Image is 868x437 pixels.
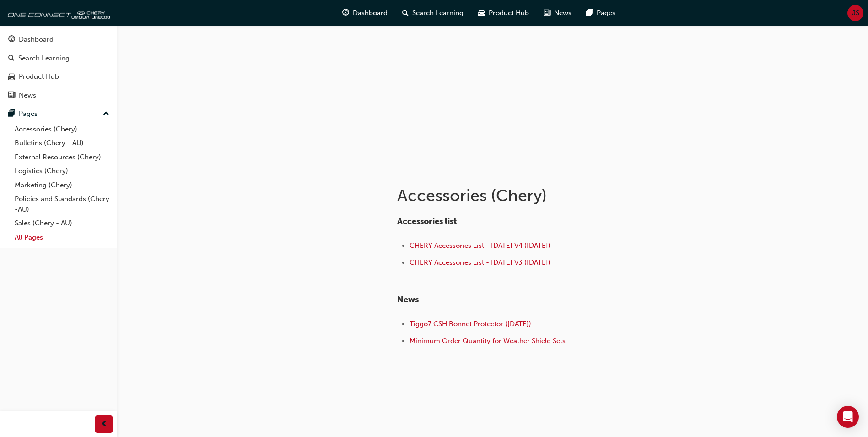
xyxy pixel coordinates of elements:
[410,337,566,345] a: Minimum Order Quantity for Weather Shield Sets
[586,7,593,19] span: pages-icon
[5,4,110,22] img: oneconnect
[353,8,388,18] span: Dashboard
[4,50,113,67] a: Search Learning
[19,90,36,101] div: News
[395,4,471,22] a: search-iconSearch Learning
[402,7,409,19] span: search-icon
[4,105,113,122] button: Pages
[597,8,615,18] span: Pages
[342,7,349,19] span: guage-icon
[11,192,113,216] a: Policies and Standards (Chery -AU)
[489,8,529,18] span: Product Hub
[536,4,579,22] a: news-iconNews
[4,29,113,105] button: DashboardSearch LearningProduct HubNews
[8,92,15,100] span: news-icon
[11,230,113,245] a: All Pages
[103,108,109,120] span: up-icon
[478,7,485,19] span: car-icon
[8,55,15,63] span: search-icon
[410,241,550,250] a: CHERY Accessories List - [DATE] V4 ([DATE])
[397,295,419,305] span: News
[412,8,464,18] span: Search Learning
[837,406,859,428] div: Open Intercom Messenger
[335,4,395,22] a: guage-iconDashboard
[101,419,108,430] span: prev-icon
[18,53,70,64] div: Search Learning
[11,178,113,192] a: Marketing (Chery)
[852,8,859,18] span: JS
[397,216,457,226] span: Accessories list
[11,216,113,230] a: Sales (Chery - AU)
[579,4,623,22] a: pages-iconPages
[847,5,863,21] button: JS
[4,87,113,104] a: News
[471,4,536,22] a: car-iconProduct Hub
[554,8,571,18] span: News
[4,68,113,85] a: Product Hub
[410,320,531,328] a: Tiggo7 CSH Bonnet Protector ([DATE])
[397,186,697,206] h1: Accessories (Chery)
[544,7,550,19] span: news-icon
[8,36,15,44] span: guage-icon
[8,73,15,81] span: car-icon
[11,122,113,137] a: Accessories (Chery)
[19,34,54,45] div: Dashboard
[19,71,59,82] div: Product Hub
[8,110,15,118] span: pages-icon
[11,164,113,178] a: Logistics (Chery)
[11,136,113,150] a: Bulletins (Chery - AU)
[4,31,113,48] a: Dashboard
[410,258,550,267] a: CHERY Accessories List - [DATE] V3 ([DATE])
[19,109,38,119] div: Pages
[11,150,113,164] a: External Resources (Chery)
